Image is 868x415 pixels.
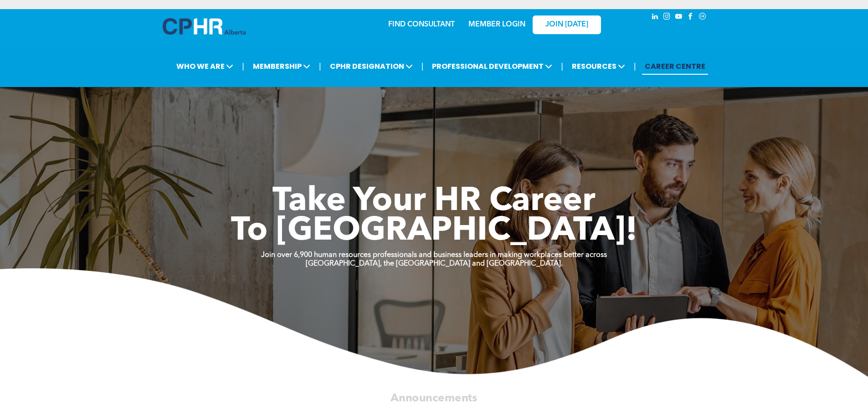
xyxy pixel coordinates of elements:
li: | [319,57,321,76]
a: CAREER CENTRE [642,58,708,75]
a: facebook [686,11,696,24]
a: JOIN [DATE] [533,15,601,34]
li: | [634,57,636,76]
span: JOIN [DATE] [545,20,588,29]
span: MEMBERSHIP [250,58,313,75]
a: Social network [698,11,708,24]
span: RESOURCES [569,58,628,75]
strong: Join over 6,900 human resources professionals and business leaders in making workplaces better ac... [261,251,607,259]
span: Announcements [390,393,477,404]
span: WHO WE ARE [174,58,236,75]
span: Take Your HR Career [272,185,596,218]
a: FIND CONSULTANT [388,21,455,28]
li: | [242,57,244,76]
li: | [421,57,424,76]
a: linkedin [650,11,660,24]
img: A blue and white logo for cp alberta [163,18,246,35]
a: youtube [674,11,684,24]
a: instagram [662,11,672,24]
li: | [561,57,563,76]
a: MEMBER LOGIN [468,21,525,28]
span: CPHR DESIGNATION [327,58,416,75]
strong: [GEOGRAPHIC_DATA], the [GEOGRAPHIC_DATA] and [GEOGRAPHIC_DATA]. [306,260,563,267]
span: PROFESSIONAL DEVELOPMENT [429,58,555,75]
span: To [GEOGRAPHIC_DATA]! [231,215,637,248]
